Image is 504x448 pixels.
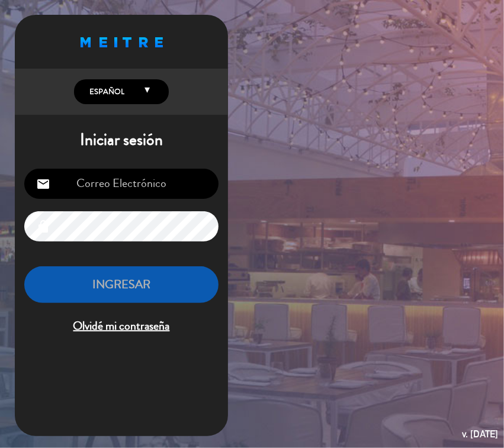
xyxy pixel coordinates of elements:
[24,317,219,336] span: Olvidé mi contraseña
[86,86,124,98] span: Español
[462,426,498,442] div: v. [DATE]
[81,37,163,47] img: MEITRE
[36,177,50,191] i: email
[24,169,219,199] input: Correo Electrónico
[24,266,219,304] button: INGRESAR
[15,130,228,150] h1: Iniciar sesión
[36,220,50,234] i: lock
